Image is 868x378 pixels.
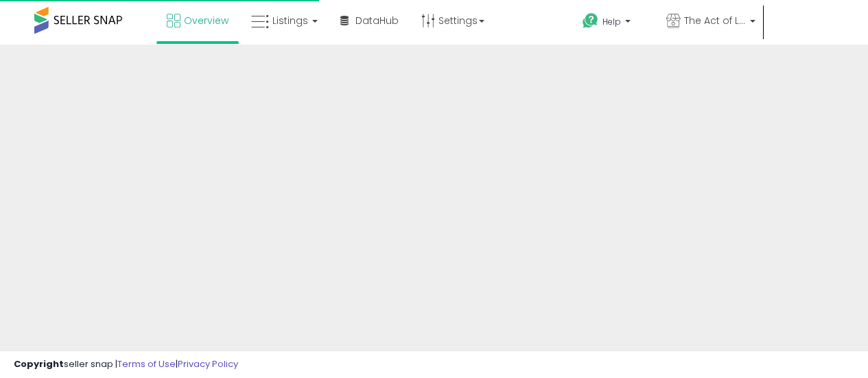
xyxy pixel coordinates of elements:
[184,14,228,27] span: Overview
[117,357,176,370] a: Terms of Use
[14,357,64,370] strong: Copyright
[14,358,238,371] div: seller snap | |
[355,14,399,27] span: DataHub
[684,14,746,27] span: The Act of Living
[602,16,621,27] span: Help
[178,357,238,370] a: Privacy Policy
[572,2,654,45] a: Help
[582,12,599,29] i: Get Help
[272,14,308,27] span: Listings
